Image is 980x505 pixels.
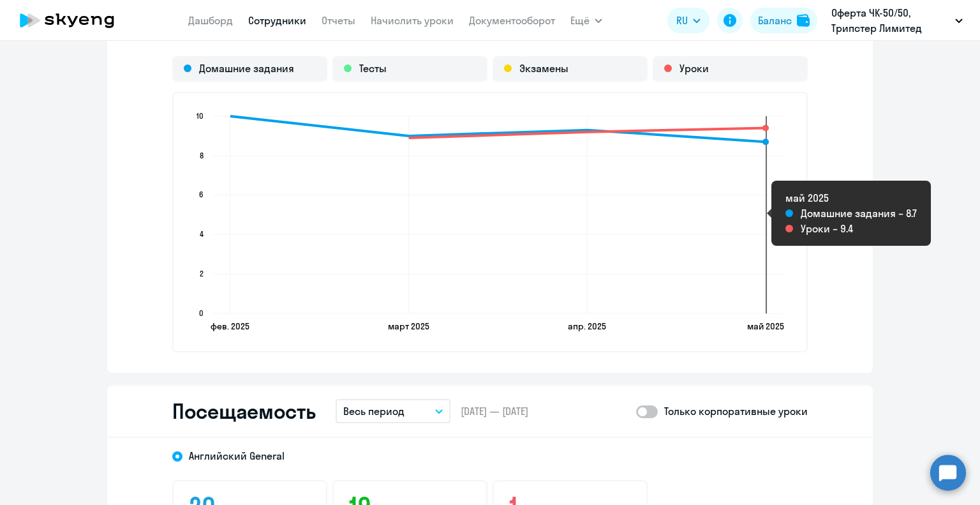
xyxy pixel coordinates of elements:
[211,320,249,332] text: фев. 2025
[825,5,969,36] button: Оферта ЧК-50/50, Трипстер Лимитед
[570,13,590,28] span: Ещё
[200,151,204,160] text: 8
[343,403,405,419] p: Весь период
[371,14,454,27] a: Начислить уроки
[797,14,810,27] img: balance
[568,320,606,332] text: апр. 2025
[667,8,709,33] button: RU
[676,13,688,28] span: RU
[200,229,204,239] text: 4
[332,56,487,82] div: Тесты
[189,449,285,463] span: Английский General
[758,13,792,28] div: Баланс
[461,404,528,418] span: [DATE] — [DATE]
[199,308,204,318] text: 0
[831,5,950,36] p: Оферта ЧК-50/50, Трипстер Лимитед
[747,320,784,332] text: май 2025
[188,14,233,27] a: Дашборд
[248,14,306,27] a: Сотрудники
[570,8,602,33] button: Ещё
[493,56,648,82] div: Экзамены
[664,403,808,419] p: Только корпоративные уроки
[199,190,204,199] text: 6
[197,111,204,121] text: 10
[172,56,327,82] div: Домашние задания
[750,8,817,33] button: Балансbalance
[172,398,315,424] h2: Посещаемость
[653,56,808,82] div: Уроки
[200,269,204,278] text: 2
[388,320,429,332] text: март 2025
[336,399,450,423] button: Весь период
[469,14,555,27] a: Документооборот
[322,14,355,27] a: Отчеты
